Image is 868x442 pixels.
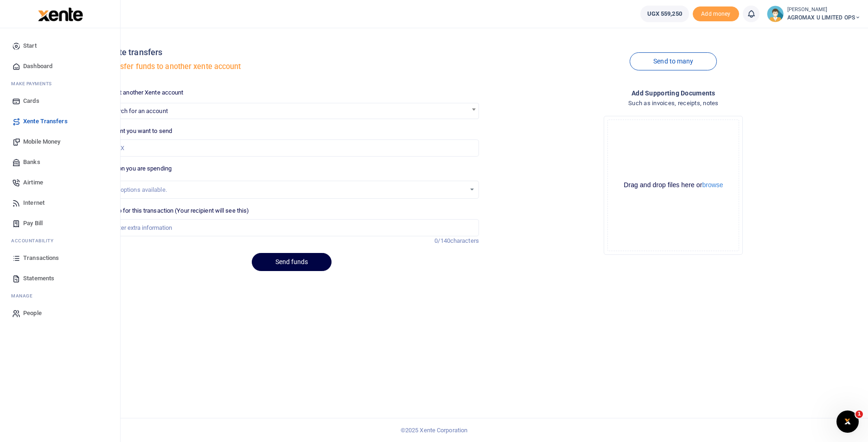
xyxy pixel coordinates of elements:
[105,139,479,157] input: UGX
[450,237,479,244] span: characters
[7,56,113,76] a: Dashboard
[105,103,479,119] span: Search for an account
[23,253,59,263] span: Transactions
[604,116,743,255] div: File Uploader
[105,88,184,97] label: Select another Xente account
[7,111,113,132] a: Xente Transfers
[7,132,113,152] a: Mobile Money
[630,52,717,70] a: Send to many
[23,309,42,318] span: People
[23,158,40,167] span: Banks
[23,41,37,51] span: Start
[7,76,113,91] li: M
[23,274,54,283] span: Statements
[7,234,113,248] li: Ac
[702,182,723,188] button: browse
[105,103,479,118] span: Search for an account
[7,268,113,289] a: Statements
[23,198,45,208] span: Internet
[105,126,172,136] label: Amount you want to send
[252,253,332,271] button: Send funds
[23,219,43,228] span: Pay Bill
[18,237,53,244] span: countability
[37,10,83,17] a: logo-small logo-large logo-large
[640,6,689,22] a: UGX 559,250
[7,303,113,323] a: People
[16,80,52,87] span: ake Payments
[7,289,113,303] li: M
[16,292,33,299] span: anage
[693,10,739,17] a: Add money
[23,137,60,146] span: Mobile Money
[109,107,168,114] span: Search for an account
[23,178,43,187] span: Airtime
[105,47,479,57] h4: Xente transfers
[7,213,113,234] a: Pay Bill
[693,6,739,22] span: Add money
[608,181,739,189] div: Drag and drop files here or
[38,7,83,21] img: logo-large
[787,6,861,14] small: [PERSON_NAME]
[647,9,682,19] span: UGX 559,250
[434,237,450,244] span: 0/140
[7,193,113,213] a: Internet
[836,410,859,433] iframe: Intercom live chat
[855,410,863,418] span: 1
[7,36,113,56] a: Start
[7,172,113,193] a: Airtime
[486,88,861,98] h4: Add supporting Documents
[693,6,739,22] li: Toup your wallet
[767,6,784,22] img: profile-user
[787,13,861,22] span: AGROMAX U LIMITED OPS
[486,98,861,108] h4: Such as invoices, receipts, notes
[767,6,861,22] a: profile-user [PERSON_NAME] AGROMAX U LIMITED OPS
[7,91,113,111] a: Cards
[105,62,479,71] h5: Transfer funds to another xente account
[23,117,68,126] span: Xente Transfers
[23,62,52,71] span: Dashboard
[23,96,39,106] span: Cards
[105,219,479,237] input: Enter extra information
[7,248,113,268] a: Transactions
[7,152,113,172] a: Banks
[637,6,693,22] li: Wallet ballance
[112,185,466,195] div: No options available.
[105,164,172,173] label: Reason you are spending
[105,206,249,215] label: Memo for this transaction (Your recipient will see this)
